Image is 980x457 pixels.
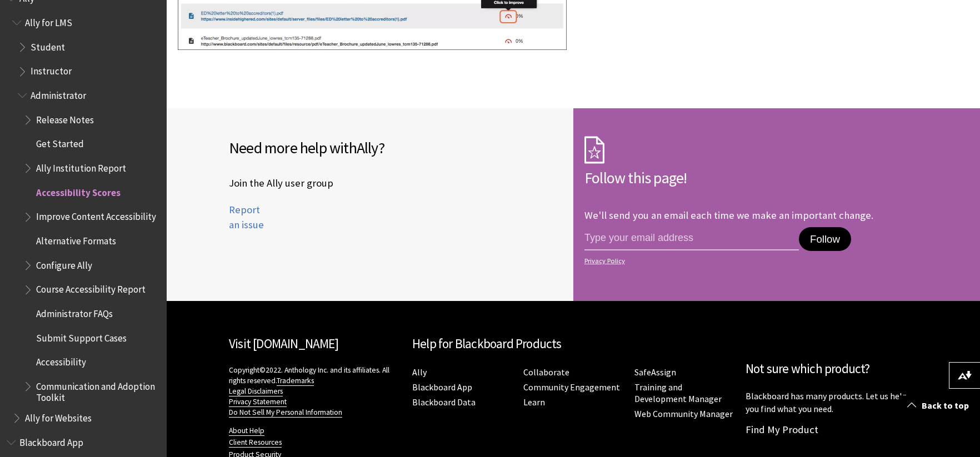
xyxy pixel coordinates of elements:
span: Submit Support Cases [36,329,127,344]
h2: Help for Blackboard Products [412,334,734,354]
span: Ally [357,138,378,158]
a: Community Engagement [523,381,620,393]
span: Get Started [36,135,84,150]
span: Administrator FAQs [36,304,113,319]
a: Training and Development Manager [634,381,722,405]
span: Student [31,38,65,53]
span: Ally for LMS [25,13,72,28]
a: Back to top [899,395,980,416]
a: Trademarks [277,376,314,386]
h2: Need more help with ? [229,136,562,159]
a: Do Not Sell My Personal Information [229,408,342,418]
button: Follow [799,227,851,252]
p: Blackboard has many products. Let us help you find what you need. [746,390,918,415]
a: Legal Disclaimers [229,386,283,396]
a: About Help [229,426,264,436]
span: Blackboard App [19,433,83,448]
a: Blackboard App [412,381,472,393]
span: Communication and Adoption Toolkit [36,377,159,403]
a: Join the Ally user group [229,175,333,192]
span: Configure Ally [36,256,92,271]
a: Learn [523,396,545,408]
a: Ally [412,366,427,378]
a: Collaborate [523,366,569,378]
p: Copyright©2022. Anthology Inc. and its affiliates. All rights reserved. [229,365,401,418]
a: Visit [DOMAIN_NAME] [229,335,338,351]
a: Report an issue [229,203,264,230]
span: Release Notes [36,111,94,125]
span: Improve Content Accessibility [36,208,156,223]
span: Accessibility Scores [36,183,121,198]
a: Find My Product [746,423,818,436]
img: Subscription Icon [584,136,604,164]
a: Privacy Statement [229,397,287,407]
p: We'll send you an email each time we make an important change. [584,209,873,222]
h2: Not sure which product? [746,359,918,379]
span: Alternative Formats [36,232,116,247]
a: Client Resources [229,438,282,448]
input: email address [584,227,799,250]
a: Web Community Manager [634,408,733,420]
span: Ally Institution Report [36,159,126,174]
span: Accessibility [36,353,86,368]
span: Administrator [31,86,86,101]
span: Course Accessibility Report [36,280,146,295]
a: SafeAssign [634,366,676,378]
a: Privacy Policy [584,257,914,265]
h2: Follow this page! [584,166,918,189]
a: Blackboard Data [412,396,476,408]
span: Ally for Websites [25,409,92,424]
span: Instructor [31,62,72,77]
